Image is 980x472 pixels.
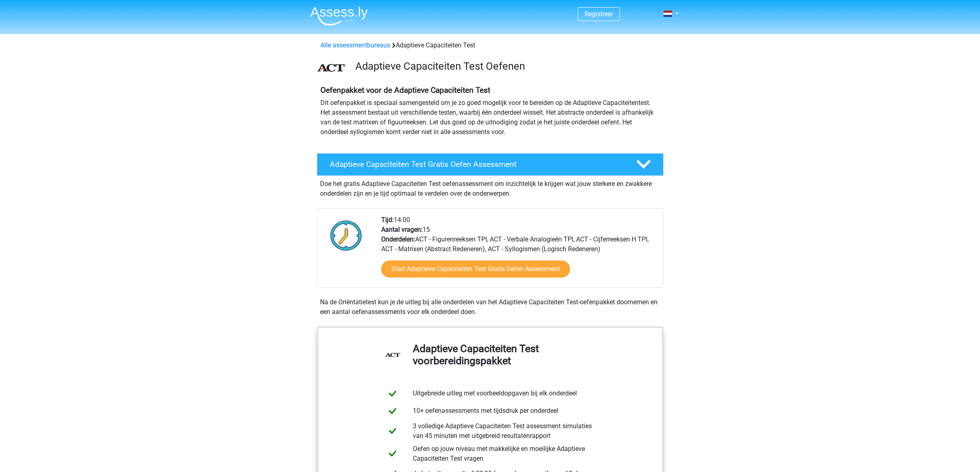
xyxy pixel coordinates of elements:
[585,10,613,18] a: Registreer
[317,64,346,72] img: ACT
[317,297,664,317] div: Na de Oriëntatietest kun je de uitleg bij alle onderdelen van het Adaptieve Capaciteiten Test-oef...
[320,98,660,137] p: Dit oefenpakket is speciaal samengesteld om je zo goed mogelijk voor te bereiden op de Adaptieve ...
[381,261,570,278] a: Start Adaptieve Capaciteiten Test Gratis Oefen Assessment
[381,235,415,243] b: Onderdelen:
[320,41,390,49] a: Alle assessmentbureaus
[381,226,423,233] b: Aantal vragen:
[330,160,623,169] h4: Adaptieve Capaciteiten Test Gratis Oefen Assessment
[317,41,663,50] div: Adaptieve Capaciteiten Test
[326,215,367,256] img: Klok
[310,6,368,26] img: Assessly
[355,60,657,73] h3: Adaptieve Capaciteiten Test Oefenen
[317,176,664,199] div: Doe het gratis Adaptieve Capaciteiten Test oefenassessment om inzichtelijk te krijgen wat jouw st...
[375,215,663,287] div: 14:00 15 ACT - Figurenreeksen TPI, ACT - Verbale Analogieën TPI, ACT - Cijferreeksen H TPI, ACT -...
[381,216,394,224] b: Tijd:
[320,85,490,95] b: Oefenpakket voor de Adaptieve Capaciteiten Test
[314,153,667,176] a: Adaptieve Capaciteiten Test Gratis Oefen Assessment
